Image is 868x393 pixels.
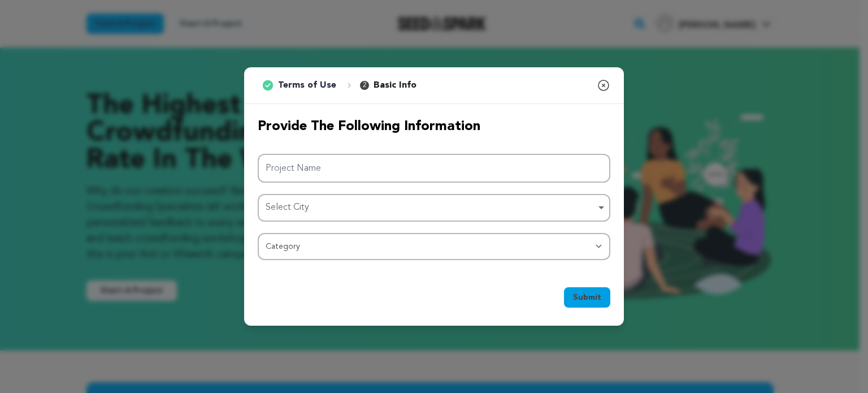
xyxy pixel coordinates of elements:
button: Submit [564,287,610,308]
div: Select City [266,200,596,216]
h2: Provide the following information [258,118,610,136]
p: Basic Info [374,79,416,92]
span: 2 [360,81,369,90]
p: Terms of Use [278,79,336,92]
span: Submit [573,292,601,303]
input: Project Name [258,154,610,183]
